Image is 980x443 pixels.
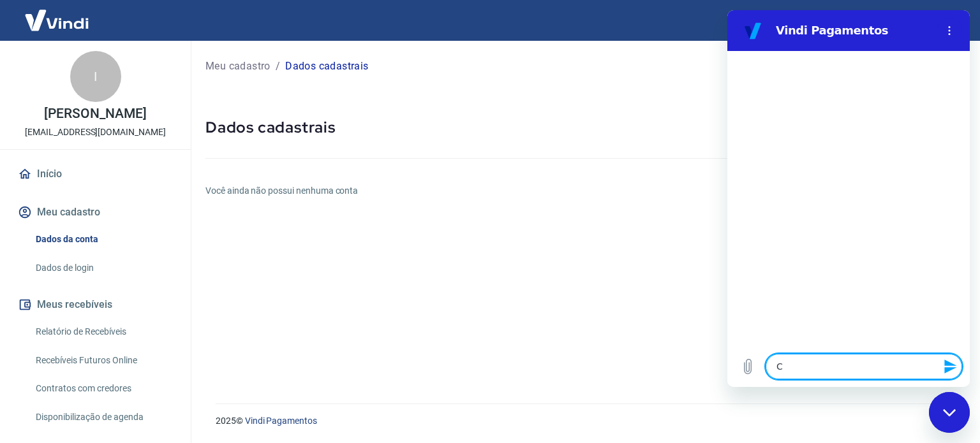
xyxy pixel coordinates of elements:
a: Dados da conta [31,226,175,252]
button: Sair [919,9,965,33]
a: Meu cadastro [205,59,271,74]
iframe: Janela de mensagens [727,10,970,387]
p: [PERSON_NAME] [44,107,146,120]
a: Dados de login [31,255,175,281]
h5: Dados cadastrais [205,117,965,138]
img: Vindi [15,1,98,40]
div: I [70,51,121,102]
p: Dados cadastrais [285,59,368,74]
p: [EMAIL_ADDRESS][DOMAIN_NAME] [25,126,166,139]
a: Relatório de Recebíveis [31,319,175,345]
p: 2025 © [216,414,949,428]
button: Meu cadastro [15,198,175,226]
iframe: Botão para abrir a janela de mensagens, conversa em andamento [929,392,970,433]
button: Meus recebíveis [15,291,175,319]
h6: Você ainda não possui nenhuma conta [205,184,965,198]
a: Vindi Pagamentos [245,416,317,426]
a: Início [15,160,175,188]
a: Disponibilização de agenda [31,404,175,430]
a: Contratos com credores [31,375,175,402]
a: Recebíveis Futuros Online [31,347,175,374]
p: / [276,59,280,74]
